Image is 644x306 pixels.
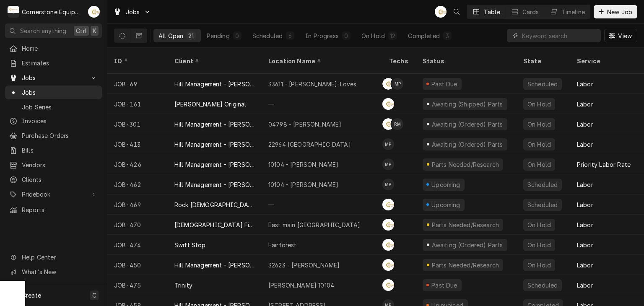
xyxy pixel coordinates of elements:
div: Swift Stop [174,241,206,249]
div: Priority Labor Rate [577,160,631,169]
div: Andrew Buigues's Avatar [382,98,394,110]
span: Clients [22,175,98,184]
div: — [262,94,382,114]
div: Matthew Pennington's Avatar [382,158,394,170]
div: State [523,57,563,65]
div: Cornerstone Equipment Repair, LLC's Avatar [8,6,19,18]
div: Trinity [174,281,192,290]
div: Labor [577,261,593,270]
span: Estimates [22,59,98,67]
div: Hill Management - [PERSON_NAME] [174,80,255,88]
div: Rock [DEMOGRAPHIC_DATA] [174,200,255,209]
div: AB [382,78,394,90]
a: Jobs [5,86,102,99]
span: Create [22,292,41,299]
div: Labor [577,220,593,229]
div: On Hold [361,31,385,40]
div: On Hold [527,241,552,249]
div: Parts Needed/Research [431,160,500,169]
div: On Hold [527,120,552,129]
div: Matthew Pennington's Avatar [382,138,394,150]
div: JOB-462 [107,174,168,194]
div: AB [435,6,447,18]
span: Bills [22,146,98,155]
div: Andrew Buigues's Avatar [88,6,100,18]
div: Hill Management - [PERSON_NAME] [174,180,255,189]
div: 6 [288,31,293,40]
span: Purchase Orders [22,131,98,140]
div: JOB-470 [107,215,168,235]
div: Andrew Buigues's Avatar [435,6,447,18]
span: Reports [22,205,98,214]
div: Upcoming [431,200,462,209]
div: 0 [235,31,240,40]
div: Matthew Pennington's Avatar [382,179,394,190]
div: Completed [408,31,439,40]
span: Vendors [22,161,98,169]
div: Parts Needed/Research [431,220,500,229]
span: View [616,31,634,40]
div: AB [382,259,394,271]
div: Scheduled [527,281,558,290]
div: AB [382,118,394,130]
a: Go to What's New [5,265,102,279]
div: Labor [577,200,593,209]
span: C [92,291,96,300]
div: Awaiting (Ordered) Parts [431,120,504,129]
div: Scheduled [527,80,558,88]
a: Bills [5,143,102,157]
div: Labor [577,241,593,249]
div: Andrew Buigues's Avatar [382,219,394,231]
div: 32623 - [PERSON_NAME] [268,261,340,270]
a: Go to Help Center [5,250,102,264]
span: Invoices [22,117,98,125]
div: Client [174,57,253,65]
span: What's New [22,267,97,276]
div: Hill Management - [PERSON_NAME] [174,261,255,270]
div: On Hold [527,220,552,229]
span: Jobs [22,88,98,97]
div: JOB-161 [107,94,168,114]
div: Andrew Buigues's Avatar [382,78,394,90]
div: 21 [188,31,194,40]
div: Hill Management - [PERSON_NAME] [174,140,255,149]
span: Search anything [20,26,66,35]
a: Clients [5,173,102,187]
div: Status [423,57,508,65]
div: Past Due [431,80,459,88]
div: Parts Needed/Research [431,261,500,270]
span: Ctrl [76,26,87,35]
div: Labor [577,120,593,129]
a: Go to Pricebook [5,187,102,201]
div: 12 [390,31,395,40]
div: Labor [577,180,593,189]
div: JOB-426 [107,154,168,174]
div: Awaiting (Ordered) Parts [431,140,504,149]
div: Location Name [268,57,374,65]
div: On Hold [527,140,552,149]
button: View [604,29,637,42]
div: In Progress [305,31,339,40]
div: Roberto Martinez's Avatar [392,118,403,130]
div: Techs [389,57,409,65]
div: MP [382,138,394,150]
div: RM [392,118,403,130]
span: New Job [605,8,634,16]
span: Pricebook [22,190,85,199]
div: Andrew Buigues's Avatar [382,199,394,210]
div: Hill Management - [PERSON_NAME] [174,120,255,129]
div: Timeline [561,8,585,16]
span: Home [22,44,98,53]
div: JOB-301 [107,114,168,134]
div: Andrew Buigues's Avatar [382,118,394,130]
div: 10104 - [PERSON_NAME] [268,180,338,189]
div: 0 [344,31,349,40]
div: AB [382,199,394,210]
div: Scheduled [252,31,283,40]
div: Fairforest [268,241,297,249]
a: Reports [5,203,102,217]
div: 3 [445,31,450,40]
div: [PERSON_NAME] 10104 [268,281,334,290]
div: Table [484,8,500,16]
div: Cornerstone Equipment Repair, LLC [22,8,83,16]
